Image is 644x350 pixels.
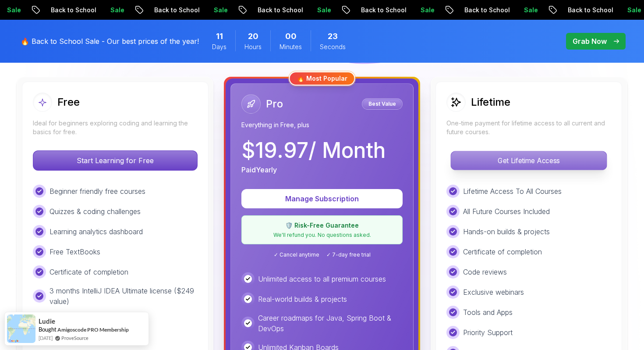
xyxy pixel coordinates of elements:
[216,30,223,43] span: 11 Days
[446,119,611,136] p: One-time payment for lifetime access to all current and future courses.
[573,36,607,46] p: Grab Now
[61,334,88,342] a: ProveSource
[450,151,607,170] button: Get Lifetime Access
[149,6,177,14] p: Sale
[471,95,510,109] h2: Lifetime
[57,326,129,333] a: Amigoscode PRO Membership
[252,193,392,204] p: Manage Subscription
[50,226,143,237] p: Learning analytics dashboard
[460,6,488,14] p: Sale
[258,274,386,284] p: Unlimited access to all premium courses
[328,30,338,43] span: 23 Seconds
[356,6,384,14] p: Sale
[212,43,226,51] span: Days
[39,326,57,333] span: Bought
[446,156,611,165] a: Get Lifetime Access
[463,246,542,257] p: Certificate of completion
[297,6,356,14] p: Back to School
[21,36,199,46] p: 🔥 Back to School Sale - Our best prices of the year!
[463,206,550,217] p: All Future Courses Included
[503,6,563,14] p: Back to School
[241,121,403,129] p: Everything in Free, plus
[280,43,302,51] span: Minutes
[463,287,524,297] p: Exclusive webinars
[241,140,386,161] p: $ 19.97 / Month
[33,150,198,171] button: Start Learning for Free
[50,267,128,277] p: Certificate of completion
[39,334,53,342] span: [DATE]
[248,30,258,43] span: 20 Hours
[247,232,397,239] p: We'll refund you. No questions asked.
[241,194,403,203] a: Manage Subscription
[253,6,281,14] p: Sale
[244,43,262,51] span: Hours
[285,30,297,43] span: 0 Minutes
[33,119,198,136] p: Ideal for beginners exploring coding and learning the basics for free.
[326,251,371,258] span: ✓ 7-day free trial
[463,307,513,318] p: Tools and Apps
[400,6,460,14] p: Back to School
[241,189,403,208] button: Manage Subscription
[39,318,55,325] span: Ludie
[266,97,283,111] h2: Pro
[320,43,346,51] span: Seconds
[46,6,74,14] p: Sale
[33,151,197,170] p: Start Learning for Free
[451,151,606,170] p: Get Lifetime Access
[463,267,507,277] p: Code reviews
[90,6,149,14] p: Back to School
[50,206,141,217] p: Quizzes & coding challenges
[33,156,198,165] a: Start Learning for Free
[7,314,35,343] img: provesource social proof notification image
[563,6,591,14] p: Sale
[50,286,198,307] p: 3 months IntelliJ IDEA Ultimate license ($249 value)
[463,186,562,196] p: Lifetime Access To All Courses
[463,226,550,237] p: Hands-on builds & projects
[50,186,145,196] p: Beginner friendly free courses
[57,95,80,109] h2: Free
[241,164,277,175] p: Paid Yearly
[274,251,319,258] span: ✓ Cancel anytime
[258,313,403,334] p: Career roadmaps for Java, Spring Boot & DevOps
[258,294,347,304] p: Real-world builds & projects
[247,221,397,230] p: 🛡️ Risk-Free Guarantee
[363,100,401,108] p: Best Value
[193,6,253,14] p: Back to School
[50,246,100,257] p: Free TextBooks
[463,327,513,338] p: Priority Support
